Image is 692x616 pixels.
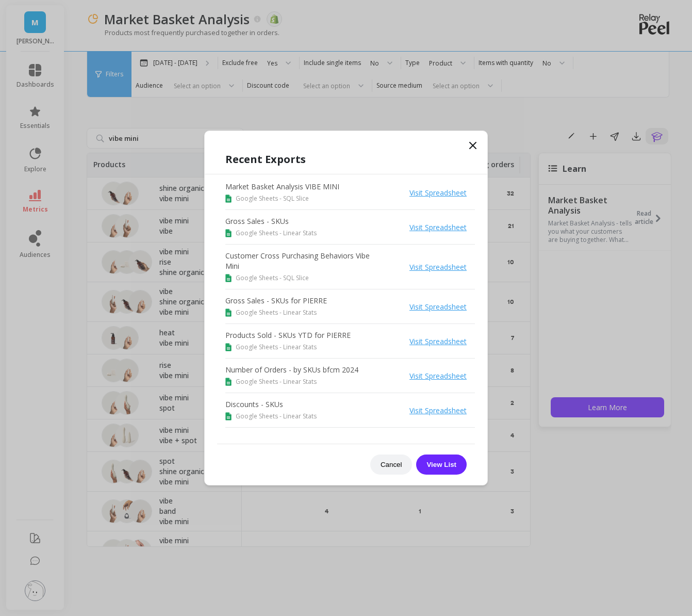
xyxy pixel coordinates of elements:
span: Google Sheets - Linear Stats [236,343,317,352]
a: Visit Spreadsheet [409,302,467,312]
img: google sheets icon [225,309,232,317]
a: Visit Spreadsheet [409,262,467,272]
p: Discounts - SKUs [225,399,317,410]
span: Google Sheets - Linear Stats [236,377,317,386]
img: google sheets icon [225,194,232,203]
a: Visit Spreadsheet [409,406,467,415]
span: Google Sheets - Linear Stats [236,412,317,421]
a: Visit Spreadsheet [409,188,467,198]
p: Products Sold - SKUs YTD for PIERRE [225,330,351,341]
a: Visit Spreadsheet [409,336,467,346]
button: View List [416,455,467,475]
button: Cancel [370,455,413,475]
span: Google Sheets - SQL Slice [236,194,309,203]
img: google sheets icon [225,274,232,282]
a: Visit Spreadsheet [409,222,467,232]
span: Google Sheets - SQL Slice [236,273,309,283]
h1: Recent Exports [225,152,467,167]
img: google sheets icon [225,229,232,237]
p: Gross Sales - SKUs for PIERRE [225,296,327,306]
img: google sheets icon [225,412,232,420]
p: Market Basket Analysis VIBE MINI [225,182,339,192]
a: Visit Spreadsheet [409,371,467,381]
img: google sheets icon [225,343,232,351]
span: Google Sheets - Linear Stats [236,229,317,238]
span: Google Sheets - Linear Stats [236,308,317,317]
p: Customer Cross Purchasing Behaviors Vibe Mini [225,251,370,271]
p: Gross Sales - SKUs [225,216,317,226]
img: google sheets icon [225,378,232,386]
p: Number of Orders - by SKUs bfcm 2024 [225,365,358,375]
